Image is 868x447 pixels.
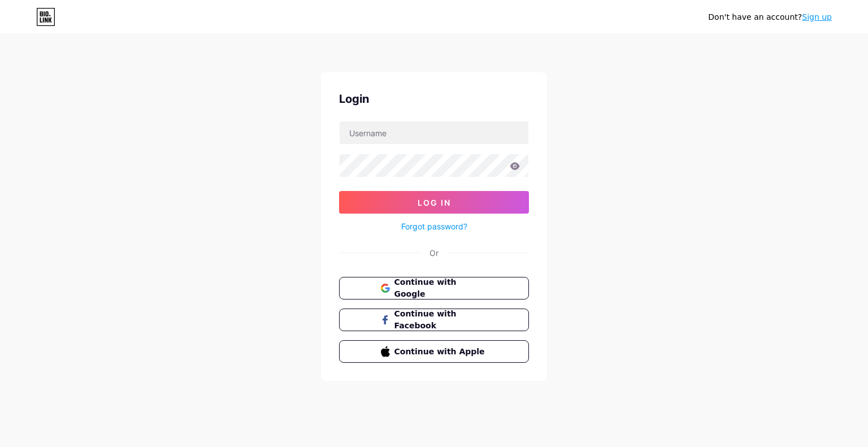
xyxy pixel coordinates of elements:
[708,11,832,23] div: Don't have an account?
[429,247,439,259] div: Or
[339,309,529,331] button: Continue with Facebook
[802,12,832,21] a: Sign up
[394,346,488,358] span: Continue with Apple
[418,198,451,207] span: Log In
[339,277,529,300] button: Continue with Google
[339,340,529,363] button: Continue with Apple
[340,121,528,144] input: Username
[339,90,529,107] div: Login
[401,220,467,232] a: Forgot password?
[394,276,488,300] span: Continue with Google
[339,191,529,214] button: Log In
[394,308,488,332] span: Continue with Facebook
